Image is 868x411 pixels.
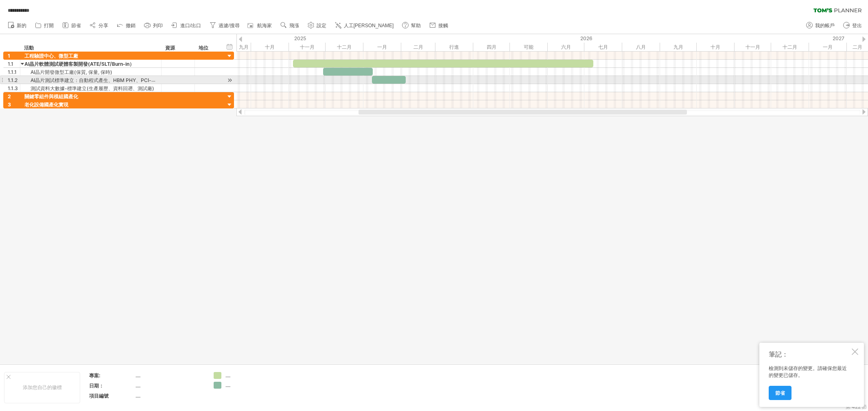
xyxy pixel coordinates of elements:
[24,45,34,51] font: 活動
[246,20,274,31] a: 航海家
[142,20,165,31] a: 列印
[31,85,154,91] font: 測試資料大數據-標準建立(生產履歷、資料回遡、測試廠)
[548,43,584,51] div: 2026年6月
[427,20,450,31] a: 接觸
[8,102,11,108] font: 3
[71,23,81,28] font: 節省
[8,85,18,91] font: 1.1.3
[225,372,230,379] font: ....
[411,23,421,28] font: 幫助
[278,20,302,31] a: 飛漲
[580,35,593,41] font: 2026
[180,23,201,28] font: 進口/出口
[239,44,249,50] font: 九月
[6,20,29,31] a: 新的
[823,44,833,50] font: 一月
[89,383,104,389] font: 日期：
[136,383,140,389] font: ....
[8,77,17,83] font: 1.1.2
[126,23,136,28] font: 撤銷
[265,44,275,50] font: 十月
[257,23,272,28] font: 航海家
[815,23,835,28] font: 我的帳戶
[344,23,394,28] font: 人工[PERSON_NAME]
[89,393,109,399] font: 項目編號
[8,93,11,100] font: 2
[317,23,326,28] font: 設定
[524,44,533,50] font: 可能
[833,35,844,41] font: 2027
[769,386,791,400] a: 節省
[326,43,363,51] div: 2025年12月
[153,23,163,28] font: 列印
[31,77,218,83] font: AI晶片測試標準建立：自動程式產生、HBM PHY、PCI-e、DFT Scan、Burn-in、SLT
[333,20,396,31] a: 人工[PERSON_NAME]
[23,384,62,390] font: 添加您自己的徽標
[852,23,862,28] font: 登出
[673,44,683,50] font: 九月
[300,44,315,50] font: 十一月
[115,20,138,31] a: 撤銷
[697,43,735,51] div: 2026年10月
[746,44,760,50] font: 十一月
[33,20,56,31] a: 打開
[306,20,329,31] a: 設定
[225,382,230,388] font: ....
[598,44,608,50] font: 七月
[449,44,459,50] font: 行進
[487,44,496,50] font: 四月
[8,53,10,59] font: 1
[60,20,83,31] a: 節省
[413,44,423,50] font: 二月
[136,372,140,379] font: ....
[377,44,387,50] font: 一月
[24,61,134,67] font: AI晶片軟體測試硬體客製開發(ATE/SLT/Burn-in）
[804,20,837,31] a: 我的帳戶
[771,43,809,51] div: 2026年12月
[31,69,112,75] font: AI晶片開發微型工廠(保質, 保量, 保時)
[438,23,448,28] font: 接觸
[809,43,847,51] div: 2027年1月
[660,43,697,51] div: 2026年9月
[622,43,660,51] div: 2026年8月
[584,43,622,51] div: 2026年7月
[289,23,299,28] font: 飛漲
[783,44,797,50] font: 十二月
[24,53,78,59] font: 工程驗證中心、微型工廠
[841,20,864,31] a: 登出
[636,44,646,50] font: 八月
[169,20,203,31] a: 進口/出口
[400,20,423,31] a: 幫助
[769,365,847,378] font: 檢測到未儲存的變更。請確保您最近的變更已儲存。
[208,20,242,31] a: 過濾/搜尋
[769,350,788,358] font: 筆記：
[98,23,108,28] font: 分享
[401,43,435,51] div: 2026年2月
[8,69,17,75] font: 1.1.1
[199,45,208,51] font: 地位
[510,43,548,51] div: 2026年5月
[294,35,306,41] font: 2025
[853,44,862,50] font: 二月
[24,93,78,100] font: 關鍵零組件與模組國產化
[226,76,234,84] div: 滾動到活動
[775,390,785,396] font: 節省
[735,43,771,51] div: 2026年11月
[165,45,175,51] font: 資源
[87,20,111,31] a: 分享
[8,61,13,67] font: 1.1
[473,43,510,51] div: 2026年4月
[89,372,101,379] font: 專案:
[251,43,289,51] div: 2025年10月
[337,44,352,50] font: 十二月
[24,102,68,108] font: 老化設備國產化實現
[136,393,140,399] font: ....
[711,44,720,50] font: 十月
[17,23,26,28] font: 新的
[44,23,54,28] font: 打開
[363,43,401,51] div: 2026年1月
[435,43,473,51] div: 2026年3月
[561,44,571,50] font: 六月
[289,43,326,51] div: 2025年11月
[219,23,239,28] font: 過濾/搜尋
